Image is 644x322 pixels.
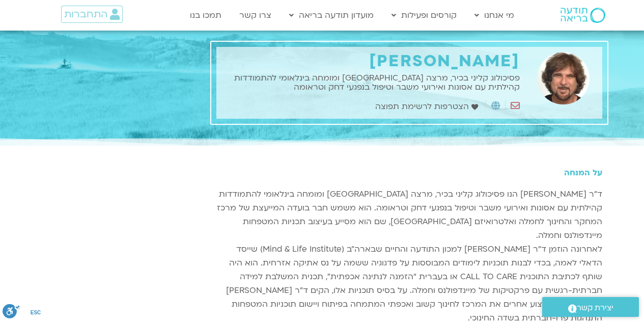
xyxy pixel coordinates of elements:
[577,301,613,315] span: יצירת קשר
[386,6,462,25] a: קורסים ופעילות
[234,6,276,25] a: צרו קשר
[221,73,520,92] h2: פסיכולוג קליני בכיר, מרצה [GEOGRAPHIC_DATA] ומומחה בינלאומי להתמודדות קהילתית עם אסונות ואירועי מ...
[375,100,481,114] a: הצטרפות לרשימת תפוצה
[530,52,597,104] img: רוני ברגר
[216,168,602,177] h5: על המנחה
[221,52,520,71] h1: [PERSON_NAME]
[61,6,123,23] a: התחברות
[185,6,227,25] a: תמכו בנו
[469,6,519,25] a: מי אנחנו
[561,8,605,23] img: תודעה בריאה
[542,297,639,317] a: יצירת קשר
[284,6,379,25] a: מועדון תודעה בריאה
[64,9,107,20] span: התחברות
[375,100,471,114] span: הצטרפות לרשימת תפוצה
